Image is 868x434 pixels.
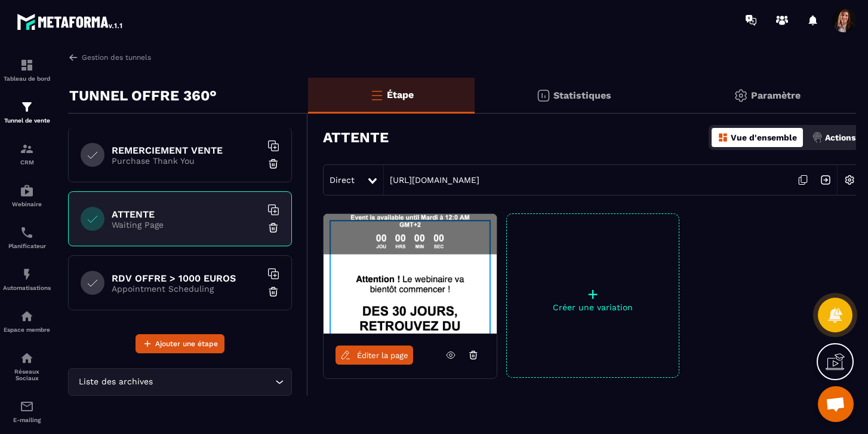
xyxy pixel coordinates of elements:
[731,133,797,142] p: Vue d'ensemble
[3,117,51,124] p: Tunnel de vente
[384,175,479,185] a: [URL][DOMAIN_NAME]
[812,132,823,143] img: actions.d6e523a2.png
[76,375,155,389] span: Liste des archives
[68,52,151,63] a: Gestion des tunnels
[838,169,861,191] img: setting-w.858f3a88.svg
[112,145,261,156] h6: REMERCIEMENT VENTE
[68,52,79,63] img: arrow
[20,58,34,72] img: formation
[330,175,355,185] span: Direct
[734,88,748,103] img: setting-gr.5f69749f.svg
[818,386,854,422] a: Ouvrir le chat
[3,49,51,91] a: formationformationTableau de bord
[20,225,34,240] img: scheduler
[3,368,51,381] p: Réseaux Sociaux
[387,89,414,100] p: Étape
[69,84,217,108] p: TUNNEL OFFRE 360°
[267,222,279,234] img: trash
[357,351,408,360] span: Éditer la page
[112,209,261,220] h6: ATTENTE
[323,129,389,146] h3: ATTENTE
[20,142,34,156] img: formation
[3,300,51,342] a: automationsautomationsEspace membre
[3,243,51,249] p: Planificateur
[112,273,261,284] h6: RDV OFFRE > 1000 EUROS
[3,390,51,432] a: emailemailE-mailing
[267,286,279,298] img: trash
[3,285,51,291] p: Automatisations
[3,417,51,423] p: E-mailing
[3,258,51,300] a: automationsautomationsAutomatisations
[155,338,218,350] span: Ajouter une étape
[3,326,51,333] p: Espace membre
[3,159,51,166] p: CRM
[335,346,413,365] a: Éditer la page
[751,90,801,101] p: Paramètre
[507,286,679,302] p: +
[370,88,384,102] img: bars-o.4a397970.svg
[3,201,51,207] p: Webinaire
[507,302,679,312] p: Créer une variation
[267,158,279,170] img: trash
[3,342,51,390] a: social-networksocial-networkRéseaux Sociaux
[136,334,224,353] button: Ajouter une étape
[112,220,261,230] p: Waiting Page
[20,184,34,198] img: automations
[553,90,611,101] p: Statistiques
[112,284,261,294] p: Appointment Scheduling
[3,91,51,133] a: formationformationTunnel de vente
[718,132,728,143] img: dashboard-orange.40269519.svg
[20,100,34,114] img: formation
[3,216,51,258] a: schedulerschedulerPlanificateur
[3,175,51,216] a: automationsautomationsWebinaire
[68,368,292,396] div: Search for option
[536,88,550,103] img: stats.20deebd0.svg
[20,351,34,365] img: social-network
[17,11,124,32] img: logo
[825,133,855,142] p: Actions
[814,169,837,191] img: arrow-next.bcc2205e.svg
[20,399,34,414] img: email
[112,156,261,166] p: Purchase Thank You
[20,309,34,323] img: automations
[155,375,272,389] input: Search for option
[3,75,51,82] p: Tableau de bord
[20,267,34,282] img: automations
[3,133,51,175] a: formationformationCRM
[324,214,497,334] img: image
